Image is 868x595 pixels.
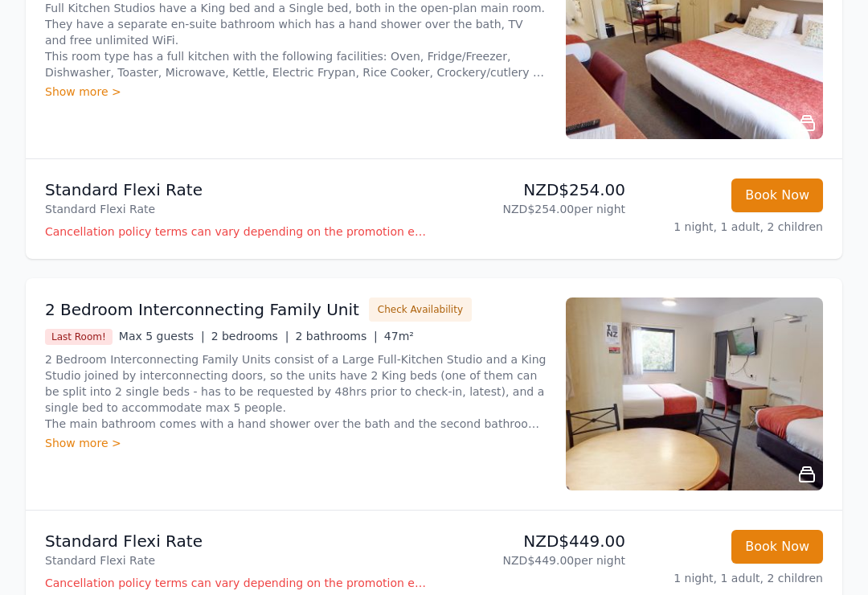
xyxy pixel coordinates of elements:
[296,330,378,343] span: 2 bathrooms |
[638,570,823,586] p: 1 night, 1 adult, 2 children
[211,330,289,343] span: 2 bedrooms |
[731,530,823,564] button: Book Now
[45,178,428,201] p: Standard Flexi Rate
[731,178,823,212] button: Book Now
[45,201,428,217] p: Standard Flexi Rate
[384,330,414,343] span: 47m²
[45,435,547,451] div: Show more >
[45,575,428,591] p: Cancellation policy terms can vary depending on the promotion employed and the time of stay of th...
[45,298,359,321] h3: 2 Bedroom Interconnecting Family Unit
[45,351,547,432] p: 2 Bedroom Interconnecting Family Units consist of a Large Full-Kitchen Studio and a King Studio j...
[45,329,113,345] span: Last Room!
[440,552,625,568] p: NZD$449.00 per night
[119,330,205,343] span: Max 5 guests |
[638,219,823,235] p: 1 night, 1 adult, 2 children
[440,530,625,552] p: NZD$449.00
[440,178,625,201] p: NZD$254.00
[369,297,472,322] button: Check Availability
[45,552,428,568] p: Standard Flexi Rate
[45,224,428,240] p: Cancellation policy terms can vary depending on the promotion employed and the time of stay of th...
[440,201,625,217] p: NZD$254.00 per night
[45,530,428,552] p: Standard Flexi Rate
[45,84,547,100] div: Show more >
